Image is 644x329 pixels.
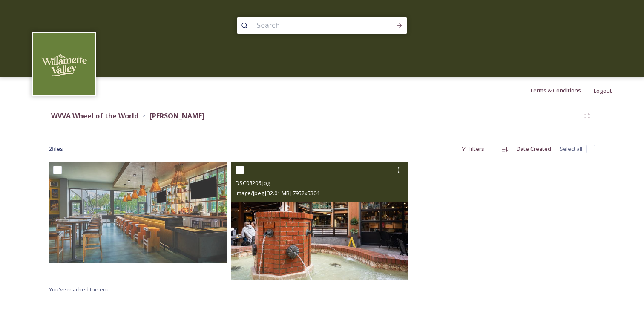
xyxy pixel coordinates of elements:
span: Terms & Conditions [529,87,581,94]
div: Date Created [512,141,555,157]
div: Filters [457,141,489,157]
span: Logout [594,87,612,95]
input: Search [252,16,369,35]
img: images.png [33,33,95,95]
span: DSC08206.jpg [236,179,270,187]
a: Terms & Conditions [529,85,594,95]
strong: WVVA Wheel of the World [51,111,138,121]
span: You've reached the end [49,286,110,293]
strong: [PERSON_NAME] [149,111,204,121]
span: image/jpeg | 32.01 MB | 7952 x 5304 [236,189,319,197]
img: DSC08206.jpg [231,162,409,280]
img: Eugene_Dining at The Graduate Hotel Eugene_TLC.jpg [49,162,227,263]
span: Select all [560,145,582,153]
span: 2 file s [49,145,63,153]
